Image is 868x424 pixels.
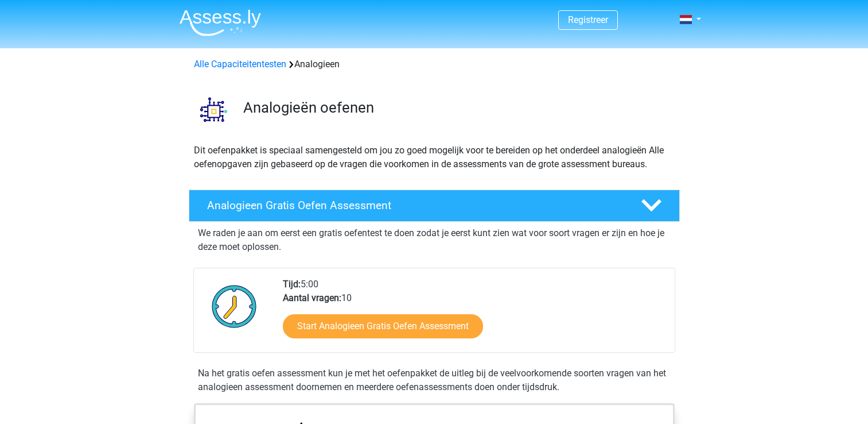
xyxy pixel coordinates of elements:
[283,279,301,290] b: Tijd:
[189,57,679,71] div: Analogieen
[198,226,671,254] p: We raden je aan om eerst een gratis oefentest te doen zodat je eerst kunt zien wat voor soort vra...
[205,277,263,335] img: Klok
[283,314,483,338] a: Start Analogieen Gratis Oefen Assessment
[180,9,261,36] img: Assessly
[568,14,608,25] a: Registreer
[283,292,341,303] b: Aantal vragen:
[194,59,286,70] a: Alle Capaciteitentesten
[194,144,675,171] p: Dit oefenpakket is speciaal samengesteld om jou zo goed mogelijk voor te bereiden op het onderdee...
[243,99,671,117] h3: Analogieën oefenen
[189,85,238,134] img: analogieen
[207,199,622,212] h4: Analogieen Gratis Oefen Assessment
[274,277,674,352] div: 5:00 10
[193,367,675,394] div: Na het gratis oefen assessment kun je met het oefenpakket de uitleg bij de veelvoorkomende soorte...
[184,190,684,222] a: Analogieen Gratis Oefen Assessment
